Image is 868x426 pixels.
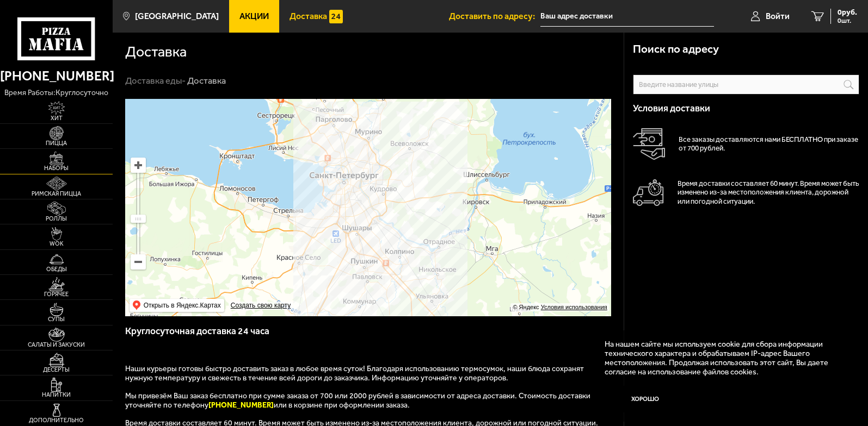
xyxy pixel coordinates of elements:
div: Доставка [187,75,226,87]
span: Доставка [290,12,327,21]
input: Ваш адрес доставки [540,7,714,27]
button: Хорошо [605,386,686,413]
a: Условия использования [541,304,607,310]
span: Мы привезём Ваш заказ бесплатно при сумме заказа от 700 или 2000 рублей в зависимости от адреса д... [125,391,590,410]
h3: Условия доставки [633,104,859,113]
p: На нашем сайте мы используем cookie для сбора информации технического характера и обрабатываем IP... [605,340,840,377]
a: Доставка еды- [125,75,186,86]
a: Создать свою карту [229,302,293,310]
span: Наши курьеры готовы быстро доставить заказ в любое время суток! Благодаря использованию термосумо... [125,364,584,383]
img: Оплата доставки [633,128,665,160]
span: 0 шт. [838,17,857,24]
span: Доставить по адресу: [449,12,540,21]
img: 15daf4d41897b9f0e9f617042186c801.svg [329,10,343,23]
h3: Поиск по адресу [633,43,719,55]
img: Автомобиль доставки [633,179,664,206]
b: [PHONE_NUMBER] [208,400,274,410]
ymaps: Открыть в Яндекс.Картах [144,299,221,312]
p: Время доставки составляет 60 минут. Время может быть изменено из-за местоположения клиента, дорож... [678,179,859,206]
h1: Доставка [125,45,187,59]
ymaps: © Яндекс [513,304,539,310]
span: Войти [766,12,790,21]
p: Все заказы доставляются нами БЕСПЛАТНО при заказе от 700 рублей. [679,135,859,153]
span: Акции [239,12,269,21]
span: 0 руб. [838,9,857,16]
ymaps: Открыть в Яндекс.Картах [130,299,224,312]
h3: Круглосуточная доставка 24 часа [125,324,612,347]
input: Введите название улицы [633,74,859,95]
span: [GEOGRAPHIC_DATA] [135,12,219,21]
